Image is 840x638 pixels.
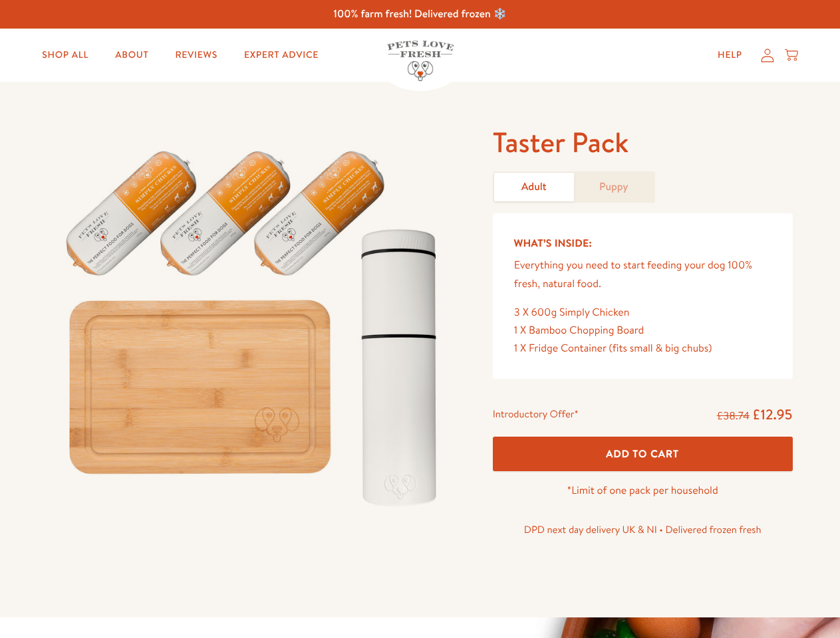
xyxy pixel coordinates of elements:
div: 3 X 600g Simply Chicken [514,304,771,322]
div: Introductory Offer* [493,405,579,425]
a: Expert Advice [233,42,329,68]
a: About [104,42,159,68]
h5: What’s Inside: [514,235,771,252]
img: Pets Love Fresh [387,41,454,81]
h1: Taster Pack [493,124,793,161]
img: Taster Pack - Adult [48,124,461,520]
div: 1 X Fridge Container (fits small & big chubs) [514,340,771,358]
span: Add To Cart [606,447,679,461]
span: 1 X Bamboo Chopping Board [514,323,644,338]
a: Reviews [164,42,227,68]
p: *Limit of one pack per household [493,482,793,500]
span: £12.95 [752,405,793,424]
p: DPD next day delivery UK & NI • Delivered frozen fresh [493,521,793,538]
a: Adult [494,173,574,201]
a: Shop All [31,42,99,68]
s: £38.74 [717,409,750,423]
button: Add To Cart [493,437,793,472]
a: Help [707,42,753,68]
a: Puppy [574,173,654,201]
p: Everything you need to start feeding your dog 100% fresh, natural food. [514,257,771,292]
